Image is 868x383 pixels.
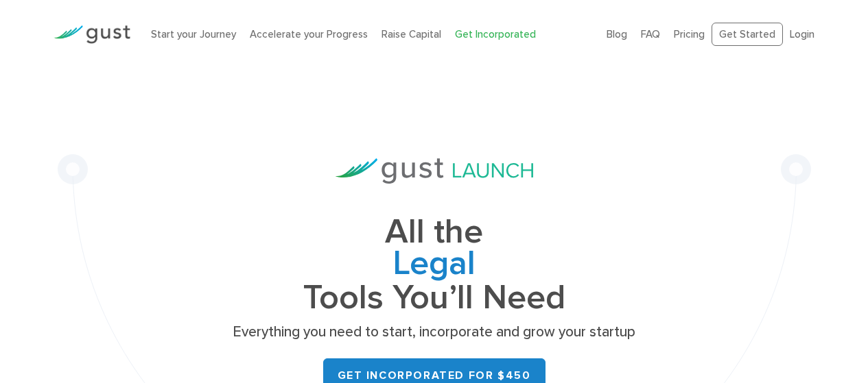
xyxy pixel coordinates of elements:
[382,28,441,40] a: Raise Capital
[228,248,640,282] span: Legal
[607,28,627,40] a: Blog
[674,28,705,40] a: Pricing
[151,28,236,40] a: Start your Journey
[790,28,814,40] a: Login
[54,25,130,44] img: Gust Logo
[712,23,783,47] a: Get Started
[228,323,640,342] p: Everything you need to start, incorporate and grow your startup
[228,217,640,313] h1: All the Tools You’ll Need
[336,158,533,184] img: Gust Launch Logo
[250,28,368,40] a: Accelerate your Progress
[641,28,660,40] a: FAQ
[455,28,536,40] a: Get Incorporated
